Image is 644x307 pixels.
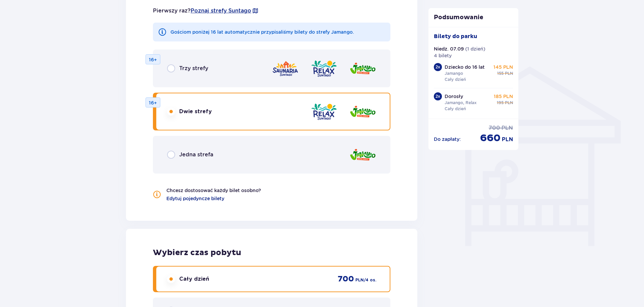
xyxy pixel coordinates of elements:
p: 195 [497,100,504,106]
p: / 4 os. [364,277,376,283]
a: Poznaj strefy Suntago [191,7,251,14]
p: 185 PLN [494,93,513,100]
p: Cały dzień [179,275,209,283]
p: Podsumowanie [428,13,519,22]
p: 700 [338,274,354,284]
p: Dorosły [445,93,463,100]
p: Pierwszy raz? [153,7,259,14]
p: Jamango [445,70,463,76]
p: Wybierz czas pobytu [153,248,390,258]
p: 145 PLN [493,64,513,70]
p: Bilety do parku [434,33,477,40]
p: Gościom poniżej 16 lat automatycznie przypisaliśmy bilety do strefy Jamango. [170,29,354,35]
p: PLN [355,277,364,283]
p: PLN [502,136,513,143]
p: 660 [480,132,501,145]
p: 4 bilety [434,52,452,59]
img: zone logo [349,102,376,121]
p: Cały dzień [445,76,466,83]
p: 155 [497,70,504,76]
img: zone logo [311,102,337,121]
div: 2 x [434,92,442,100]
img: zone logo [272,59,299,78]
p: 700 [489,124,500,132]
p: Niedz. 07.09 [434,45,464,52]
p: Do zapłaty : [434,136,461,143]
p: PLN [505,70,513,76]
img: zone logo [349,59,376,78]
a: Edytuj pojedyncze bilety [166,195,224,202]
p: 16+ [149,56,157,63]
p: Dwie strefy [179,108,212,115]
p: 16+ [149,99,157,106]
p: PLN [502,124,513,132]
img: zone logo [311,59,337,78]
p: Jedna strefa [179,151,213,158]
p: Chcesz dostosować każdy bilet osobno? [166,187,261,194]
div: 2 x [434,63,442,71]
p: Jamango, Relax [445,100,477,106]
p: ( 1 dzień ) [465,45,485,52]
p: Trzy strefy [179,65,208,72]
p: Cały dzień [445,106,466,112]
p: Dziecko do 16 lat [445,64,485,70]
p: PLN [505,100,513,106]
img: zone logo [349,145,376,164]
